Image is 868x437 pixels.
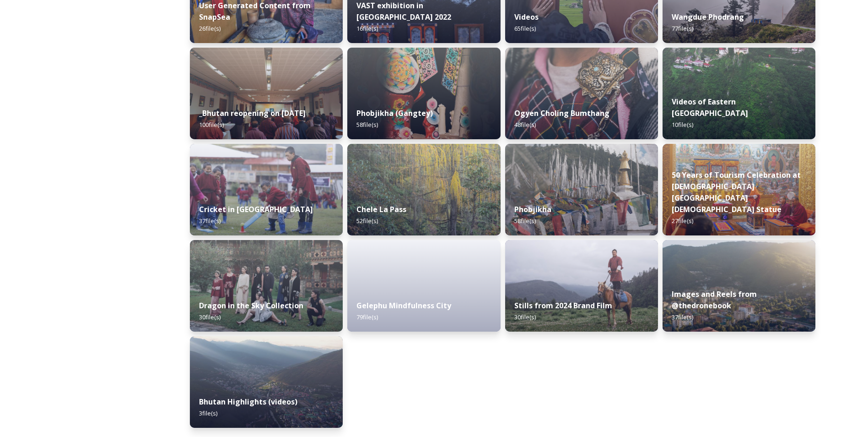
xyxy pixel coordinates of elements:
[514,300,612,311] strong: Stills from 2024 Brand Film
[514,204,551,214] strong: Phobjikha
[514,12,539,22] strong: Videos
[199,300,303,311] strong: Dragon in the Sky Collection
[199,397,297,407] strong: Bhutan Highlights (videos)
[514,108,609,118] strong: Ogyen Choling Bumthang
[356,217,378,225] span: 52 file(s)
[190,336,343,428] img: b4ca3a00-89c2-4894-a0d6-064d866d0b02.jpg
[672,97,748,118] strong: Videos of Eastern [GEOGRAPHIC_DATA]
[356,24,378,33] span: 16 file(s)
[505,48,658,139] img: Ogyen%2520Choling%2520by%2520Matt%2520Dutile5.jpg
[672,313,693,321] span: 37 file(s)
[356,120,378,129] span: 58 file(s)
[190,240,343,332] img: 74f9cf10-d3d5-4c08-9371-13a22393556d.jpg
[356,313,378,321] span: 79 file(s)
[514,120,536,129] span: 48 file(s)
[356,108,433,118] strong: Phobjikha (Gangtey)
[672,289,757,311] strong: Images and Reels from @thedronebook
[199,217,221,225] span: 37 file(s)
[672,217,693,225] span: 27 file(s)
[505,144,658,235] img: Phobjika%2520by%2520Matt%2520Dutile1.jpg
[190,144,343,235] img: Bhutan%2520Cricket%25201.jpeg
[347,48,500,139] img: Phobjika%2520by%2520Matt%2520Dutile2.jpg
[672,120,693,129] span: 10 file(s)
[199,0,311,22] strong: User Generated Content from SnapSea
[199,204,313,214] strong: Cricket in [GEOGRAPHIC_DATA]
[347,144,500,235] img: Marcus%2520Westberg%2520Chelela%2520Pass%25202023_52.jpg
[505,240,658,332] img: 4075df5a-b6ee-4484-8e29-7e779a92fa88.jpg
[190,48,343,139] img: DSC00319.jpg
[672,170,801,214] strong: 50 Years of Tourism Celebration at [DEMOGRAPHIC_DATA][GEOGRAPHIC_DATA][DEMOGRAPHIC_DATA] Statue
[514,217,536,225] span: 58 file(s)
[356,300,451,311] strong: Gelephu Mindfulness City
[672,12,744,22] strong: Wangdue Phodrang
[672,24,693,33] span: 77 file(s)
[663,144,815,235] img: DSC00164.jpg
[663,48,815,139] img: East%2520Bhutan%2520-%2520Khoma%25204K%2520Color%2520Graded.jpg
[514,24,536,33] span: 65 file(s)
[356,204,406,214] strong: Chele La Pass
[199,24,221,33] span: 26 file(s)
[199,313,221,321] span: 30 file(s)
[347,240,500,355] iframe: msdoc-iframe
[663,240,815,332] img: 01697a38-64e0-42f2-b716-4cd1f8ee46d6.jpg
[356,0,451,22] strong: VAST exhibition in [GEOGRAPHIC_DATA] 2022
[199,409,217,417] span: 3 file(s)
[199,108,306,118] strong: _Bhutan reopening on [DATE]
[514,313,536,321] span: 30 file(s)
[199,120,224,129] span: 100 file(s)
